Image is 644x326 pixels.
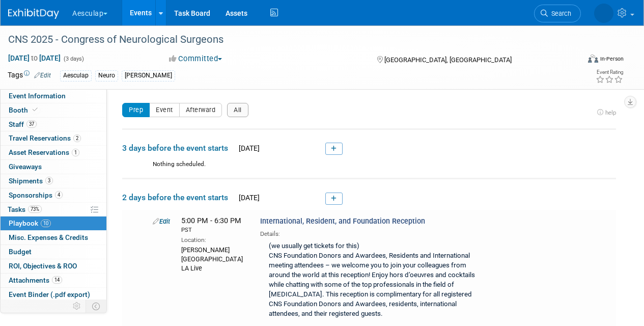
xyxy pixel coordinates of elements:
[236,194,260,202] span: [DATE]
[26,120,37,128] span: 37
[9,120,37,128] span: Staff
[165,53,226,64] button: Committed
[1,245,106,259] a: Budget
[9,177,53,185] span: Shipments
[9,290,90,298] span: Event Binder (.pdf export)
[179,103,222,117] button: Afterward
[72,149,79,156] span: 1
[149,103,180,117] button: Event
[1,160,106,174] a: Giveaways
[1,188,106,202] a: Sponsorships4
[73,134,81,142] span: 2
[534,5,581,22] a: Search
[9,219,51,227] span: Playbook
[260,227,482,238] div: Details:
[122,160,616,178] div: Nothing scheduled.
[41,220,51,227] span: 10
[181,244,245,273] div: [PERSON_NAME] [GEOGRAPHIC_DATA] LA Live
[1,118,106,131] a: Staff37
[8,70,51,81] td: Tags
[9,148,79,156] span: Asset Reservations
[9,92,66,100] span: Event Information
[227,103,248,117] button: All
[153,218,170,225] a: Edit
[534,53,624,68] div: Event Format
[1,288,106,302] a: Event Binder (.pdf export)
[33,107,38,113] i: Booth reservation complete
[1,103,106,117] a: Booth
[9,276,62,284] span: Attachments
[181,226,245,234] div: PST
[63,56,84,62] span: (3 days)
[122,70,175,81] div: [PERSON_NAME]
[1,231,106,244] a: Misc. Expenses & Credits
[8,9,59,19] img: ExhibitDay
[596,70,623,75] div: Event Rating
[9,106,40,114] span: Booth
[5,31,571,49] div: CNS 2025 - Congress of Neurological Surgeons
[594,4,613,23] img: Linda Zeller
[86,300,107,313] td: Toggle Event Tabs
[95,70,118,81] div: Neuro
[605,109,616,116] span: help
[9,233,88,241] span: Misc. Expenses & Credits
[45,177,53,184] span: 3
[9,248,32,256] span: Budget
[28,205,42,213] span: 73%
[52,276,62,284] span: 14
[181,216,245,234] span: 5:00 PM - 6:30 PM
[1,131,106,145] a: Travel Reservations2
[384,56,512,64] span: [GEOGRAPHIC_DATA], [GEOGRAPHIC_DATA]
[600,55,624,63] div: In-Person
[60,70,92,81] div: Aesculap
[260,238,482,323] div: (we usually get tickets for this) CNS Foundation Donors and Awardees, Residents and International...
[1,146,106,159] a: Asset Reservations1
[1,174,106,188] a: Shipments3
[9,134,81,142] span: Travel Reservations
[236,144,260,152] span: [DATE]
[9,191,63,199] span: Sponsorships
[9,162,42,171] span: Giveaways
[122,192,234,203] span: 2 days before the event starts
[55,191,63,199] span: 4
[68,300,86,313] td: Personalize Event Tab Strip
[122,103,150,117] button: Prep
[34,72,51,79] a: Edit
[181,234,245,244] div: Location:
[548,10,571,17] span: Search
[8,205,42,213] span: Tasks
[9,262,77,270] span: ROI, Objectives & ROO
[1,203,106,216] a: Tasks73%
[1,216,106,230] a: Playbook10
[1,274,106,287] a: Attachments14
[122,143,234,154] span: 3 days before the event starts
[1,89,106,103] a: Event Information
[1,259,106,273] a: ROI, Objectives & ROO
[30,54,39,62] span: to
[8,53,61,63] span: [DATE] [DATE]
[588,55,598,63] img: Format-Inperson.png
[260,217,425,226] span: International, Resident, and Foundation Reception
